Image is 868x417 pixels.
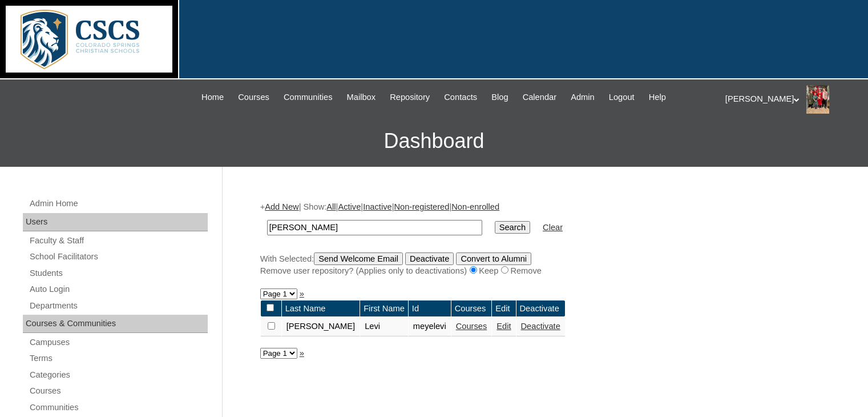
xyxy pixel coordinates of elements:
[517,91,562,104] a: Calendar
[232,91,275,104] a: Courses
[314,252,403,265] input: Send Welcome Email
[278,91,338,104] a: Communities
[492,300,515,317] td: Edit
[29,299,208,313] a: Departments
[405,252,454,265] input: Deactivate
[6,115,862,167] h3: Dashboard
[284,91,333,104] span: Communities
[409,300,451,317] td: Id
[29,266,208,280] a: Students
[451,202,499,211] a: Non-enrolled
[23,213,208,231] div: Users
[495,221,530,234] input: Search
[643,91,672,104] a: Help
[201,91,224,104] span: Home
[260,265,825,277] div: Remove user repository? (Applies only to deactivations) Keep Remove
[29,368,208,382] a: Categories
[456,252,531,265] input: Convert to Alumni
[300,348,304,358] a: »
[29,400,208,415] a: Communities
[326,202,336,211] a: All
[496,322,511,331] a: Edit
[409,317,451,336] td: meyelevi
[516,300,565,317] td: Deactivate
[23,315,208,333] div: Courses & Communities
[603,91,640,104] a: Logout
[486,91,514,104] a: Blog
[282,300,360,317] td: Last Name
[196,91,229,104] a: Home
[438,91,483,104] a: Contacts
[29,282,208,296] a: Auto Login
[394,202,449,211] a: Non-registered
[390,91,430,104] span: Repository
[29,234,208,248] a: Faculty & Staff
[806,85,829,114] img: Stephanie Phillips
[543,223,563,232] a: Clear
[347,91,376,104] span: Mailbox
[571,91,595,104] span: Admin
[649,91,666,104] span: Help
[451,300,492,317] td: Courses
[521,322,560,331] a: Deactivate
[456,322,487,331] a: Courses
[609,91,635,104] span: Logout
[523,91,556,104] span: Calendar
[360,300,408,317] td: First Name
[29,197,208,211] a: Admin Home
[260,201,825,276] div: + | Show: | | | |
[29,250,208,264] a: School Facilitators
[260,252,825,277] div: With Selected:
[444,91,477,104] span: Contacts
[725,85,857,114] div: [PERSON_NAME]
[300,289,304,298] a: »
[491,91,508,104] span: Blog
[565,91,600,104] a: Admin
[267,220,482,235] input: Search
[360,317,408,336] td: Levi
[282,317,360,336] td: [PERSON_NAME]
[238,91,269,104] span: Courses
[363,202,392,211] a: Inactive
[265,202,298,211] a: Add New
[341,91,382,104] a: Mailbox
[29,351,208,366] a: Terms
[338,202,361,211] a: Active
[6,6,172,73] img: logo-white.png
[29,384,208,398] a: Courses
[384,91,435,104] a: Repository
[29,335,208,350] a: Campuses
